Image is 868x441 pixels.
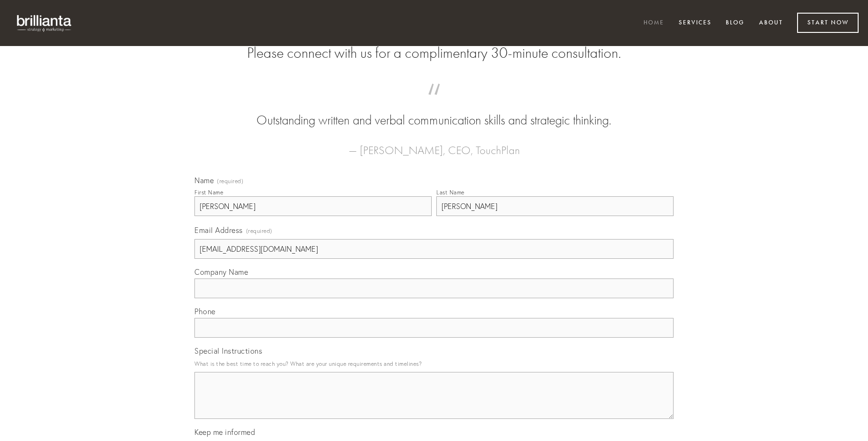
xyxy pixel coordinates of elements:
[194,307,216,316] span: Phone
[753,15,789,31] a: About
[194,225,243,235] span: Email Address
[436,189,465,196] div: Last Name
[194,189,223,196] div: First Name
[194,44,674,62] h2: Please connect with us for a complimentary 30-minute consultation.
[194,267,248,277] span: Company Name
[209,130,659,160] figcaption: — [PERSON_NAME], CEO, TouchPlan
[637,15,670,31] a: Home
[246,224,272,237] span: (required)
[209,93,659,130] blockquote: Outstanding written and verbal communication skills and strategic thinking.
[194,346,262,356] span: Special Instructions
[194,427,255,437] span: Keep me informed
[217,178,243,184] span: (required)
[9,9,80,37] img: brillianta - research, strategy, marketing
[194,176,214,185] span: Name
[209,93,659,111] span: “
[720,15,751,31] a: Blog
[194,357,674,370] p: What is the best time to reach you? What are your unique requirements and timelines?
[673,15,718,31] a: Services
[797,13,859,33] a: Start Now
